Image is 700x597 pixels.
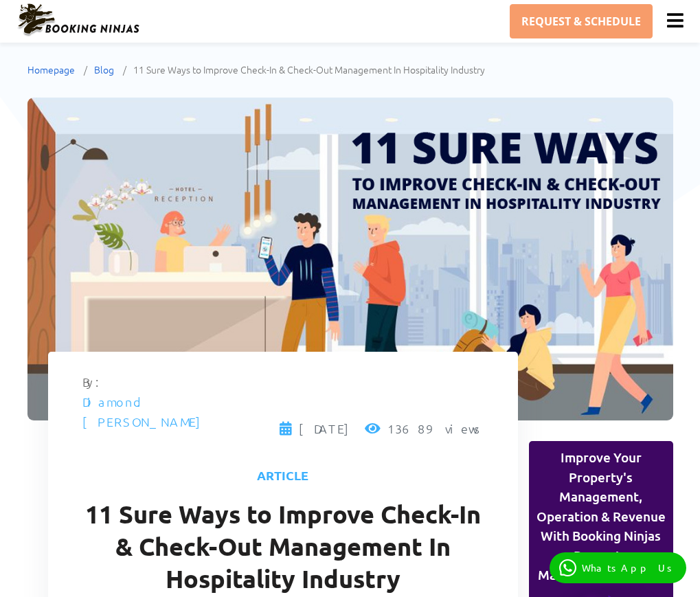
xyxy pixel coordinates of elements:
span: [DATE] [280,419,354,446]
a: Blog [94,63,131,77]
p: WhatsApp Us [582,562,677,574]
a: REQUEST & SCHEDULE [510,4,653,38]
span: 13689 views [365,419,484,446]
a: WhatsApp Us [550,552,686,583]
a: Diamond. [PERSON_NAME] [82,394,205,429]
div: By: [82,372,269,445]
div: Article [82,466,484,498]
p: Improve Your Property's Management, Operation & Revenue With Booking Ninjas Property Management S... [533,448,669,585]
span: 11 Sure Ways to Improve Check-In & Check-Out Management In Hospitality Industry [133,63,485,76]
img: Booking Ninjas Logo [16,3,140,37]
img: 11 Sure Ways to Improve Check-In & Check-Out Management In Hospitality Industry thumbnail picture [27,98,673,420]
a: Homepage [27,63,92,77]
